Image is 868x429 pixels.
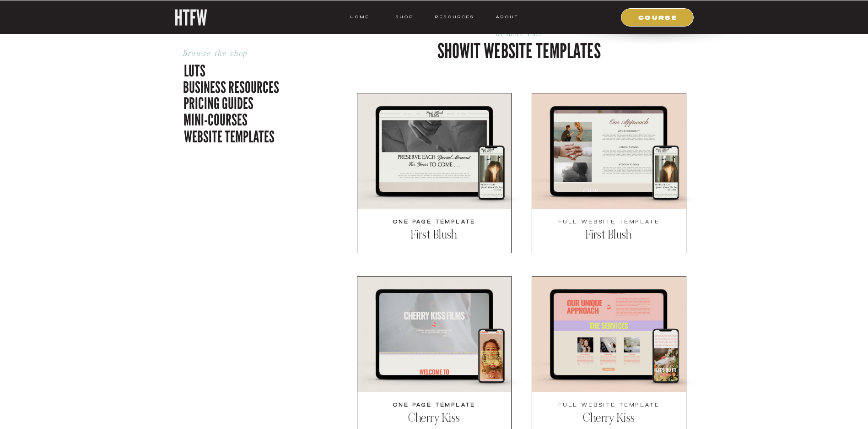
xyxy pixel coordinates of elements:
[184,125,277,145] a: website templates
[495,13,518,21] a: ABOUT
[375,29,664,40] p: Browse Our
[393,218,475,225] b: one page template
[183,109,287,128] a: mini-courses
[368,217,500,227] a: one page template
[183,49,322,60] p: Browse the shop
[387,13,423,21] a: shop
[543,228,675,244] a: First Blush
[375,36,664,63] p: showit website templates
[368,228,500,244] a: First Blush
[350,13,369,21] a: HOME
[543,401,675,410] a: full website template
[368,401,500,410] a: one page template
[543,411,675,427] a: Cherry Kiss
[183,92,301,111] a: pricing guides
[543,217,675,227] a: full website template
[627,13,689,21] a: COURSE
[431,13,474,21] a: resources
[393,401,475,408] b: one page template
[183,76,290,95] a: business resources
[184,60,277,79] a: luts
[368,411,500,427] a: Cherry Kiss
